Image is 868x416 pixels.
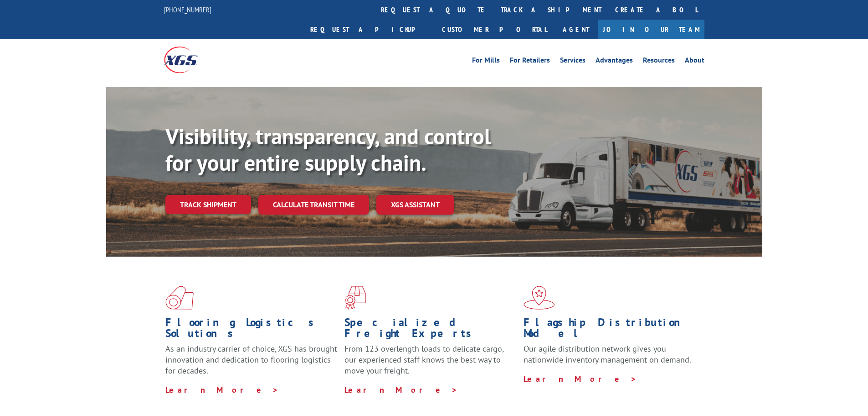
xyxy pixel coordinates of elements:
b: Visibility, transparency, and control for your entire supply chain. [165,122,491,177]
a: Calculate transit time [258,195,369,215]
a: Advantages [596,57,633,67]
img: xgs-icon-focused-on-flooring-red [344,286,366,310]
a: For Retailers [510,57,550,67]
span: As an industry carrier of choice, XGS has brought innovation and dedication to flooring logistics... [165,343,337,376]
a: Track shipment [165,195,251,214]
a: Request a pickup [303,20,435,39]
img: xgs-icon-flagship-distribution-model-red [524,286,555,310]
span: Our agile distribution network gives you nationwide inventory management on demand. [524,343,691,365]
a: Learn More > [165,384,279,395]
a: Resources [643,57,675,67]
h1: Flooring Logistics Solutions [165,317,338,343]
a: XGS ASSISTANT [376,195,454,215]
a: Customer Portal [435,20,554,39]
a: Join Our Team [598,20,704,39]
a: [PHONE_NUMBER] [164,5,211,14]
a: About [685,57,704,67]
a: For Mills [472,57,500,67]
a: Agent [554,20,598,39]
a: Learn More > [344,384,458,395]
p: From 123 overlength loads to delicate cargo, our experienced staff knows the best way to move you... [344,343,517,384]
h1: Flagship Distribution Model [524,317,696,343]
a: Services [560,57,586,67]
a: Learn More > [524,374,637,384]
h1: Specialized Freight Experts [344,317,517,343]
img: xgs-icon-total-supply-chain-intelligence-red [165,286,194,310]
